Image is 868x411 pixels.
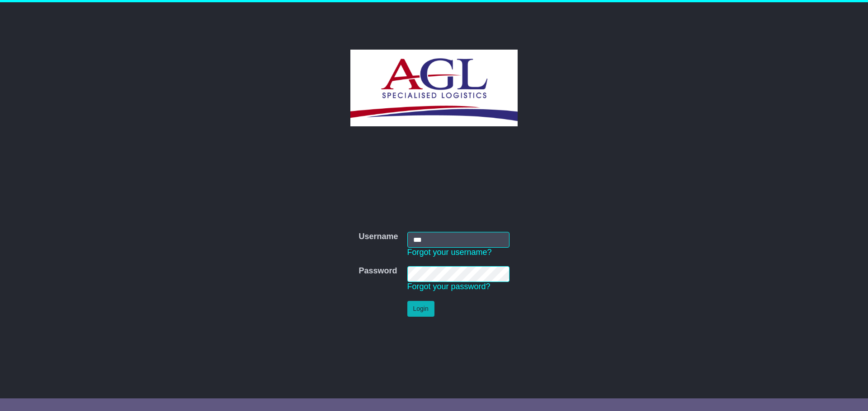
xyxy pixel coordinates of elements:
[407,301,434,317] button: Login
[407,282,491,291] a: Forgot your password?
[359,232,398,242] label: Username
[407,248,492,257] a: Forgot your username?
[359,266,397,276] label: Password
[350,50,517,126] img: AGL SPECIALISED LOGISTICS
